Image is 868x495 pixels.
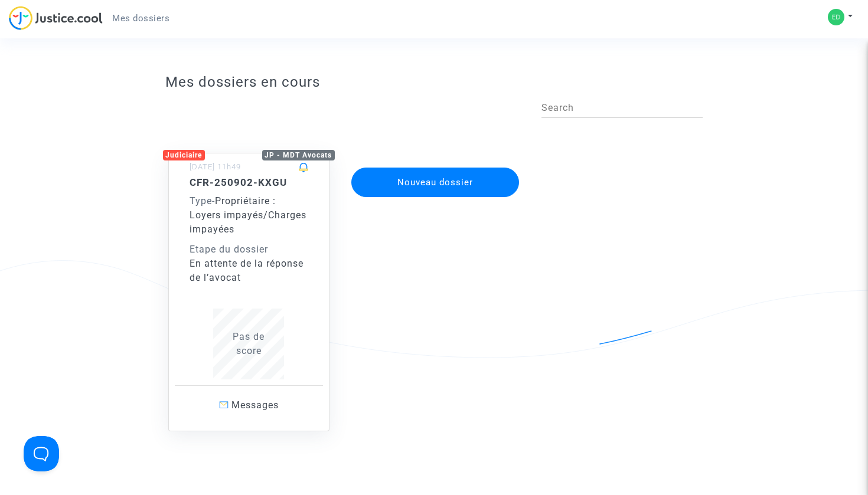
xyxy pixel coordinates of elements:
[163,150,205,160] div: Judiciaire
[175,385,324,425] a: Messages
[103,9,179,27] a: Mes dossiers
[231,399,279,411] span: Messages
[190,195,306,235] span: Propriétaire : Loyers impayés/Charges impayées
[190,176,309,188] h5: CFR-250902-KXGU
[165,74,703,91] h3: Mes dossiers en cours
[351,168,519,197] button: Nouveau dossier
[156,129,342,431] a: JudiciaireJP - MDT Avocats[DATE] 11h49CFR-250902-KXGUType-Propriétaire : Loyers impayés/Charges i...
[190,195,212,206] span: Type
[190,162,241,171] small: [DATE] 11h49
[262,150,335,160] div: JP - MDT Avocats
[190,242,309,257] div: Etape du dossier
[350,160,520,171] a: Nouveau dossier
[828,9,844,25] img: 864747be96bc1036b08db1d8462fa561
[9,6,103,30] img: jc-logo.svg
[112,13,169,24] span: Mes dossiers
[233,331,265,356] span: Pas de score
[24,436,59,471] iframe: Help Scout Beacon - Open
[190,195,215,206] span: -
[190,257,309,285] div: En attente de la réponse de l’avocat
